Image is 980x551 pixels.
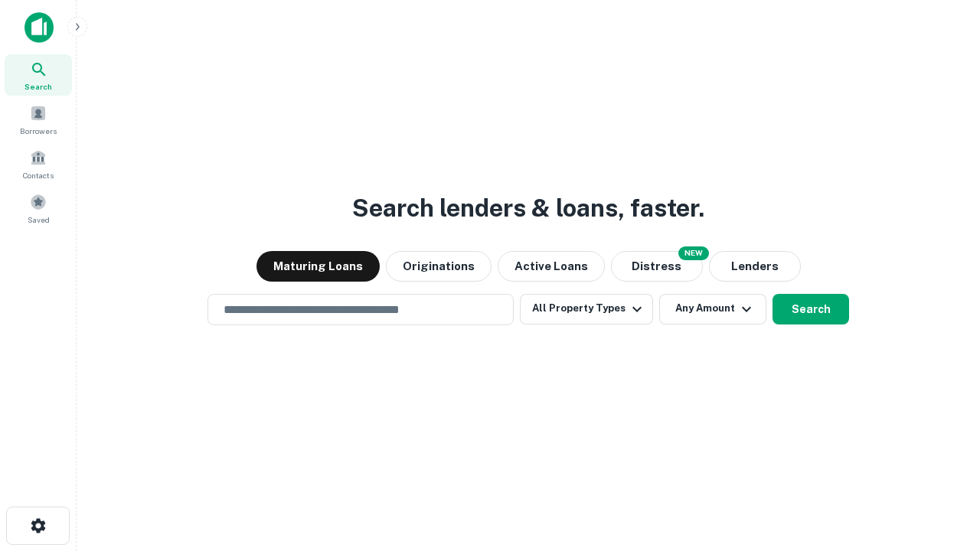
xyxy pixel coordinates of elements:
button: Search distressed loans with lien and other non-mortgage details. [611,251,703,282]
span: Contacts [23,169,54,181]
button: Originations [386,251,492,282]
a: Search [5,54,72,96]
iframe: Chat Widget [903,429,980,502]
img: capitalize-icon.png [24,12,54,43]
a: Saved [5,187,72,229]
button: Lenders [709,251,801,282]
h3: Search lenders & loans, faster. [352,190,704,227]
span: Search [24,80,52,93]
button: Any Amount [659,294,766,324]
span: Saved [28,214,50,226]
div: NEW [678,246,709,260]
a: Borrowers [5,99,72,140]
button: Active Loans [498,251,605,282]
button: Maturing Loans [256,251,380,282]
button: Search [773,294,849,324]
span: Borrowers [20,125,57,137]
a: Contacts [5,143,72,184]
button: All Property Types [520,294,653,324]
